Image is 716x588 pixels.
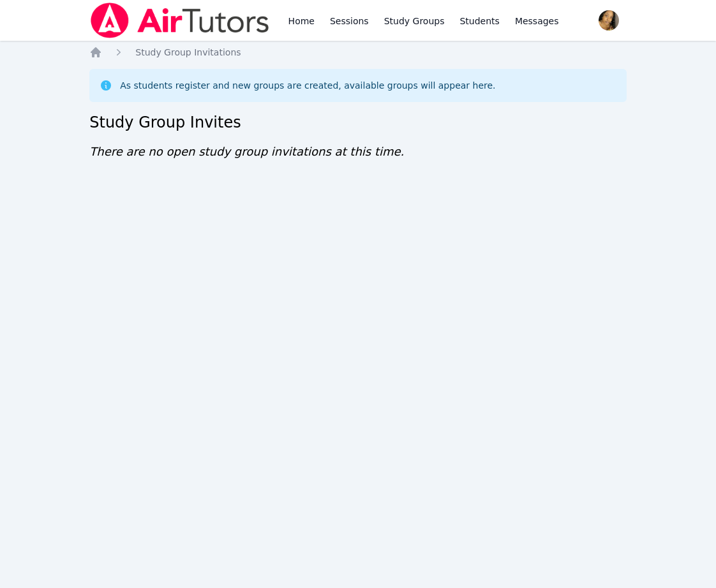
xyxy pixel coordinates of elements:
[89,46,627,59] nav: Breadcrumb
[515,15,559,27] span: Messages
[89,3,270,38] img: Air Tutors
[89,145,404,158] span: There are no open study group invitations at this time.
[135,47,241,57] span: Study Group Invitations
[120,79,495,92] div: As students register and new groups are created, available groups will appear here.
[135,46,241,59] a: Study Group Invitations
[89,112,627,133] h2: Study Group Invites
